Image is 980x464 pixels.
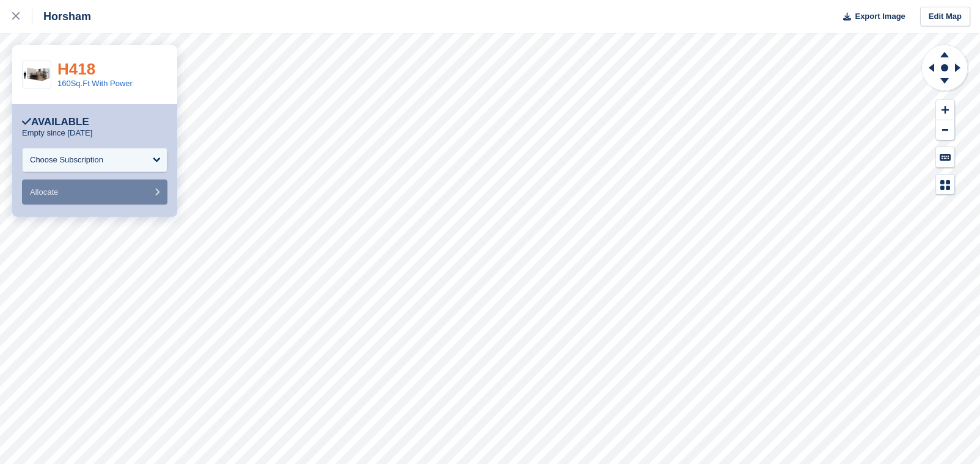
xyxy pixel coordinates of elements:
button: Allocate [22,179,167,205]
img: 150-sqft-unit.jpg [23,64,51,85]
div: Available [22,116,89,128]
span: Allocate [30,187,58,197]
a: H418 [57,60,95,78]
button: Map Legend [936,175,954,195]
button: Zoom In [936,100,954,120]
button: Keyboard Shortcuts [936,147,954,167]
a: 160Sq.Ft With Power [57,79,133,88]
p: Empty since [DATE] [22,128,92,138]
div: Choose Subscription [30,154,103,166]
button: Export Image [836,7,905,27]
div: Horsham [32,9,91,24]
span: Export Image [855,10,905,23]
a: Edit Map [920,7,970,27]
button: Zoom Out [936,120,954,140]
